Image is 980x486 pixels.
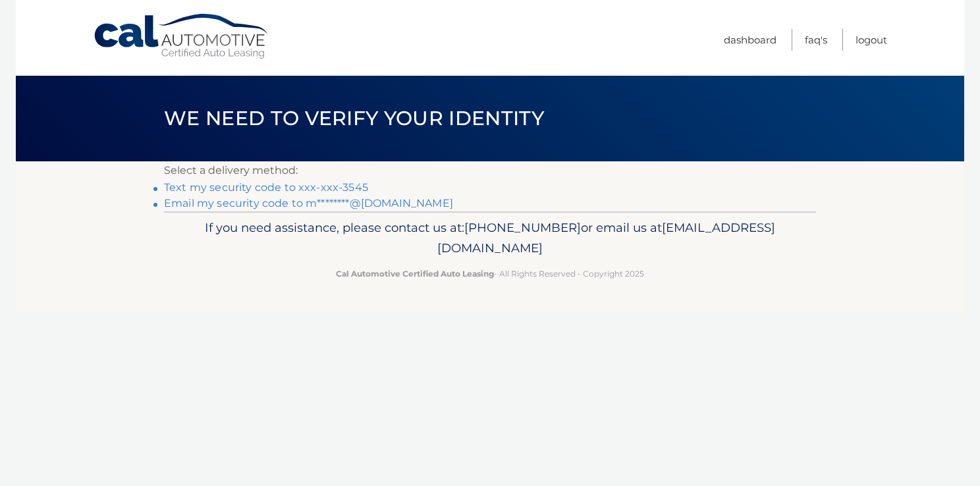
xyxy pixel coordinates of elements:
[164,181,368,194] a: Text my security code to xxx-xxx-3545
[173,267,807,281] p: - All Rights Reserved - Copyright 2025
[173,217,807,259] p: If you need assistance, please contact us at: or email us at
[805,29,827,51] a: FAQ's
[856,29,887,51] a: Logout
[164,106,544,130] span: We need to verify your identity
[164,197,453,209] a: Email my security code to m********@[DOMAIN_NAME]
[93,13,271,60] a: Cal Automotive
[724,29,776,51] a: Dashboard
[336,269,494,279] strong: Cal Automotive Certified Auto Leasing
[464,220,581,235] span: [PHONE_NUMBER]
[164,161,816,180] p: Select a delivery method:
